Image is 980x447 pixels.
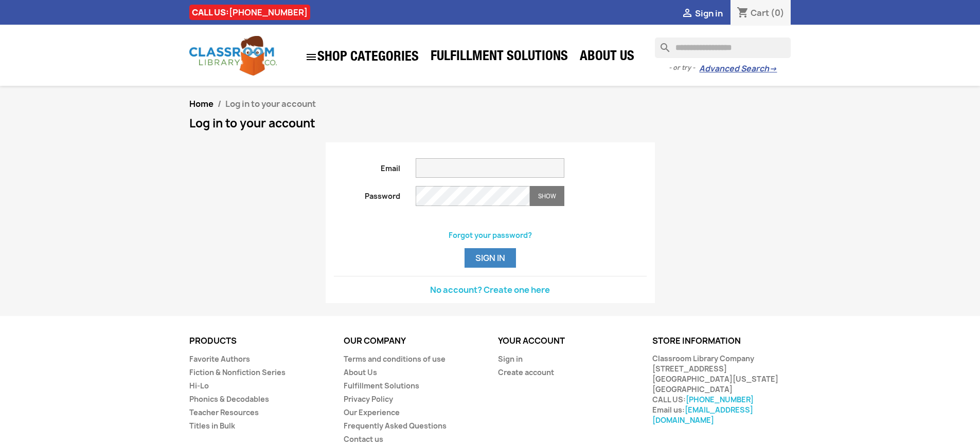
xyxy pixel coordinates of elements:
a: Favorite Authors [189,354,250,364]
button: Show [530,186,564,206]
a: Forgot your password? [449,230,532,240]
i: search [655,38,667,50]
span: (0) [771,7,785,18]
input: Password input [416,186,530,206]
i:  [681,8,693,20]
a: Contact us [344,434,383,444]
p: Our company [344,337,483,346]
a: Hi-Lo [189,381,209,390]
img: Classroom Library Company [189,36,277,76]
h1: Log in to your account [189,117,791,129]
i:  [305,51,317,63]
a: Teacher Resources [189,407,259,417]
p: Store information [652,337,791,346]
label: Email [326,158,408,174]
a: Home [189,98,213,109]
span: Sign in [695,8,723,19]
a: Your account [498,335,565,346]
span: → [769,64,777,74]
a: Fiction & Nonfiction Series [189,367,286,377]
i: shopping_cart [737,7,749,20]
a:  Sign in [681,8,723,19]
a: [PHONE_NUMBER] [229,7,308,18]
a: Terms and conditions of use [344,354,446,364]
button: Sign in [465,248,516,268]
p: Products [189,337,328,346]
div: Classroom Library Company [STREET_ADDRESS] [GEOGRAPHIC_DATA][US_STATE] [GEOGRAPHIC_DATA] CALL US:... [652,353,791,425]
input: Search [655,38,791,58]
a: Phonics & Decodables [189,394,269,404]
a: [PHONE_NUMBER] [686,395,754,404]
a: Create account [498,367,554,377]
a: Titles in Bulk [189,421,235,431]
a: Fulfillment Solutions [344,381,419,390]
div: CALL US: [189,5,310,20]
a: Fulfillment Solutions [425,47,573,68]
a: [EMAIL_ADDRESS][DOMAIN_NAME] [652,405,753,425]
span: Log in to your account [225,98,316,109]
a: No account? Create one here [430,284,550,295]
a: Our Experience [344,407,400,417]
a: About Us [344,367,377,377]
label: Password [326,186,408,201]
span: - or try - [669,63,699,73]
a: About Us [575,47,639,68]
a: Sign in [498,354,523,364]
a: Advanced Search→ [699,64,777,74]
a: Frequently Asked Questions [344,421,447,431]
span: Cart [751,7,769,18]
a: SHOP CATEGORIES [300,46,424,68]
a: Privacy Policy [344,394,393,404]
